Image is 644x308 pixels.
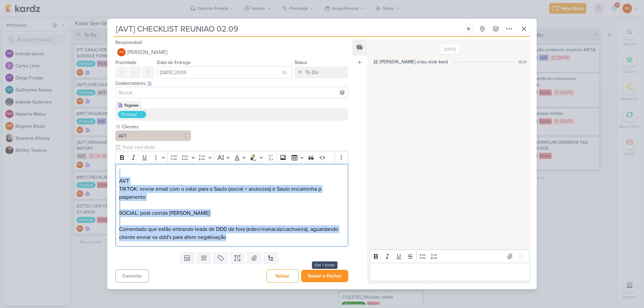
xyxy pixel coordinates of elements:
[121,144,348,151] input: Texto sem título
[115,130,191,141] button: AVT
[115,40,142,45] label: Responsável
[119,169,344,185] p: AVT
[466,26,472,32] div: Ligar relógio
[121,111,137,118] div: Pontual
[157,60,191,65] label: Data de Entrega
[301,270,348,282] button: Salvar e Fechar
[114,23,462,35] input: Kard Sem Título
[294,60,307,65] label: Status
[115,60,137,65] label: Prioridade
[119,225,344,241] p: Comentado que estão entrando leads de DDD de fora (eden/manacás/cachoeira), aguardando cliente en...
[115,151,348,164] div: Editor toolbar
[119,51,124,54] p: RS
[124,102,139,108] div: Tagawa
[115,269,149,283] button: Cancelar
[370,263,530,281] div: Editor editing area: main
[119,209,344,217] p: SOCIAL: post corrida [PERSON_NAME]
[121,123,191,130] label: Clientes
[294,66,348,78] button: To Do
[312,261,337,269] div: Ctrl + Enter
[305,68,319,76] div: To Do
[119,185,344,201] p: TIKTOK: enviar email com o valor para o Saulo (social + anúncios) e Saulo encaminha p pagamento
[266,269,299,283] button: Salvar
[157,66,292,78] input: Select a date
[380,58,448,65] div: [PERSON_NAME] criou este kard
[115,164,348,247] div: Editor editing area: main
[117,88,346,97] input: Buscar
[370,250,530,263] div: Editor toolbar
[127,48,167,56] span: [PERSON_NAME]
[518,59,527,65] div: 18:01
[117,48,125,56] div: Renan Sena
[115,46,348,58] button: RS [PERSON_NAME]
[115,80,348,87] div: Colaboradores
